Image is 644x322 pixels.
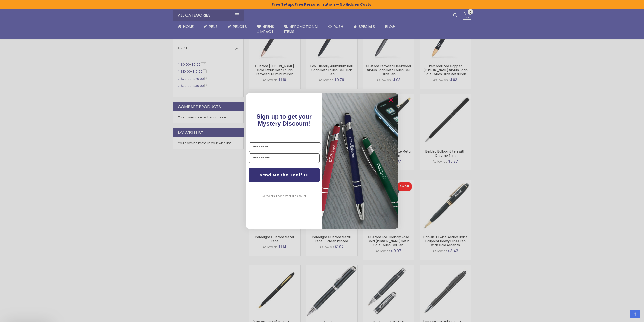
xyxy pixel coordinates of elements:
span: ! [256,113,312,127]
button: No thanks, I don't want a discount. [259,190,309,202]
button: Send Me the Deal! >> [249,168,320,182]
img: 081b18bf-2f98-4675-a917-09431eb06994.jpeg [322,93,398,229]
input: YOUR EMAIL [249,153,320,163]
button: Close dialog [387,96,395,104]
span: Sign up to get your Mystery Discount [256,113,312,127]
